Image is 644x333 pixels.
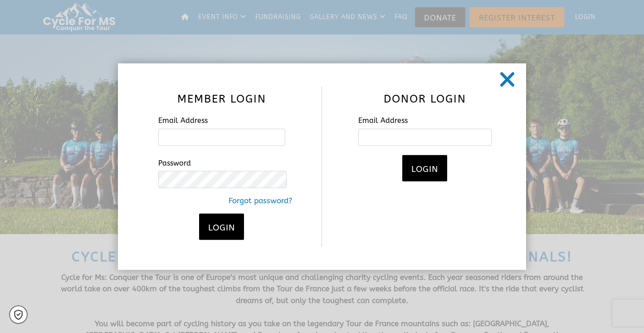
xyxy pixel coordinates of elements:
span: Login [411,164,438,174]
label: Email Address [351,110,498,127]
button: Login [199,213,244,240]
button: Login [402,155,447,181]
span: Login [208,222,235,232]
a: Cookie settings [9,305,28,324]
label: Email Address [151,110,293,127]
h3: Donor Login [358,91,492,107]
h3: Member Login [158,91,286,107]
a: Forgot password? [151,195,293,207]
label: Password [151,152,293,169]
